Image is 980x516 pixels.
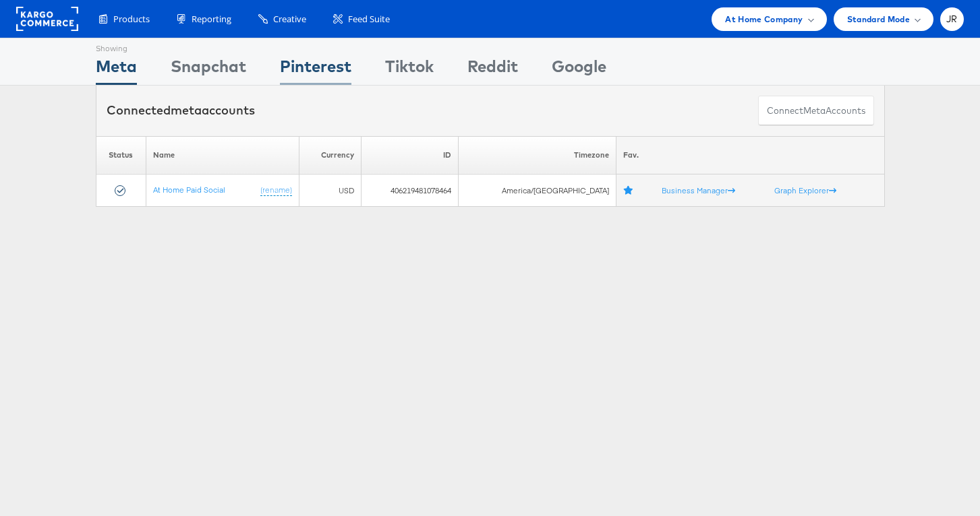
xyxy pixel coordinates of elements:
div: Meta [96,55,137,85]
td: 406219481078464 [361,174,458,207]
th: Currency [299,136,361,174]
a: Graph Explorer [774,185,836,195]
th: Name [146,136,299,174]
a: At Home Paid Social [153,185,225,195]
span: Products [113,13,150,26]
span: Standard Mode [847,12,910,26]
a: (rename) [260,185,292,196]
span: meta [803,104,826,117]
td: USD [299,174,361,207]
div: Showing [96,38,137,55]
th: Timezone [459,136,616,174]
span: Feed Suite [348,13,390,26]
div: Connected accounts [107,102,255,119]
div: Snapchat [171,55,246,85]
th: Status [96,136,146,174]
div: Reddit [467,55,518,85]
span: At Home Company [725,12,803,26]
span: JR [946,15,958,24]
span: meta [171,102,202,118]
span: Creative [273,13,306,26]
div: Tiktok [385,55,434,85]
div: Pinterest [280,55,351,85]
span: Reporting [192,13,231,26]
th: ID [361,136,458,174]
td: America/[GEOGRAPHIC_DATA] [459,174,616,207]
a: Business Manager [662,185,735,195]
div: Google [552,55,606,85]
button: ConnectmetaAccounts [758,96,874,126]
